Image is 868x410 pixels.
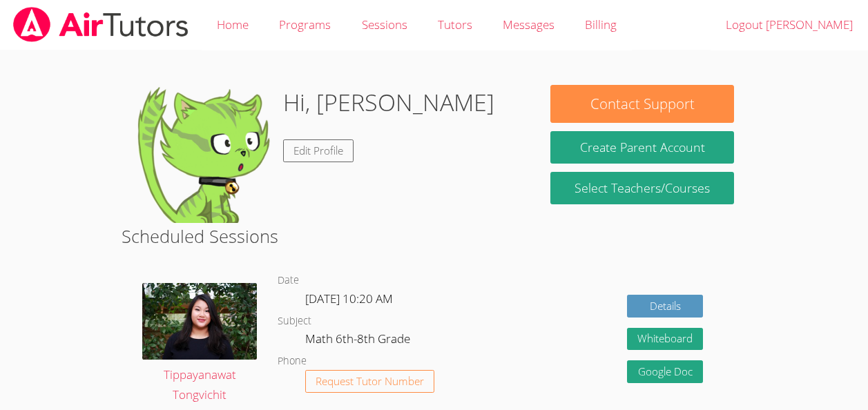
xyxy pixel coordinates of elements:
img: default.png [134,85,272,223]
span: Messages [503,17,554,32]
dt: Date [278,272,299,289]
a: Edit Profile [283,139,354,162]
button: Create Parent Account [550,131,733,164]
button: Contact Support [550,85,733,123]
dd: Math 6th-8th Grade [305,329,413,353]
img: IMG_0561.jpeg [142,283,257,360]
img: airtutors_banner-c4298cdbf04f3fff15de1276eac7730deb9818008684d7c2e4769d2f7ddbe033.png [12,7,190,42]
dt: Subject [278,313,311,330]
button: Request Tutor Number [305,370,434,393]
a: Tippayanawat Tongvichit [142,283,257,406]
a: Select Teachers/Courses [550,172,733,204]
a: Details [627,295,703,318]
h1: Hi, [PERSON_NAME] [283,85,494,120]
h2: Scheduled Sessions [122,223,746,249]
span: [DATE] 10:20 AM [305,291,393,306]
dt: Phone [278,353,307,370]
a: Google Doc [627,360,703,383]
button: Whiteboard [627,328,703,351]
span: Request Tutor Number [316,376,424,387]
